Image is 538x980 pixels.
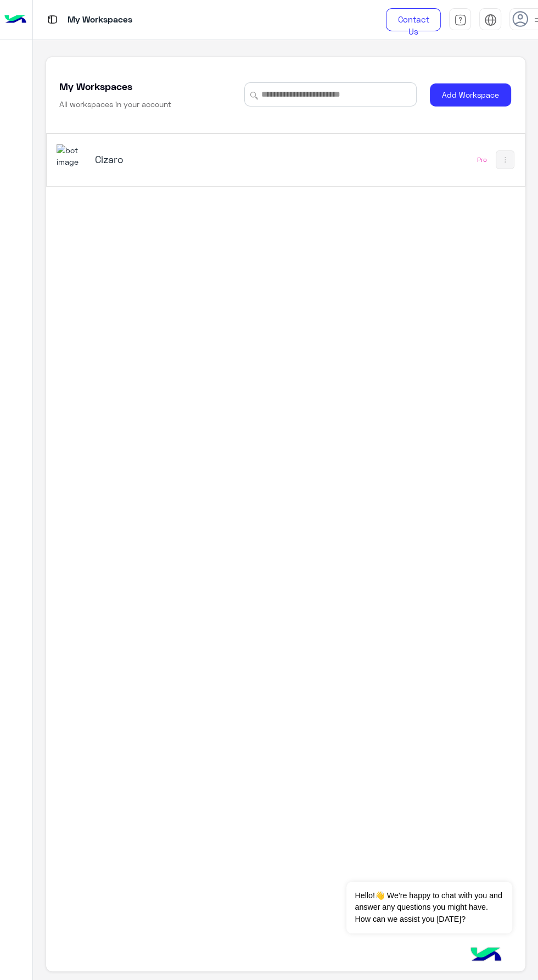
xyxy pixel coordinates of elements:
img: tab [46,13,59,26]
img: hulul-logo.png [467,936,505,975]
h5: My Workspaces [59,80,132,93]
span: Hello!👋 We're happy to chat with you and answer any questions you might have. How can we assist y... [346,882,512,933]
h6: All workspaces in your account [59,99,171,110]
a: tab [449,8,471,31]
a: Contact Us [386,8,441,31]
img: tab [454,14,467,26]
img: tab [484,14,497,26]
h5: Cizaro [95,153,260,166]
img: 919860931428189 [57,144,86,168]
div: Pro [477,155,487,164]
button: Add Workspace [430,83,511,107]
img: Logo [4,8,26,31]
p: My Workspaces [68,13,132,27]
